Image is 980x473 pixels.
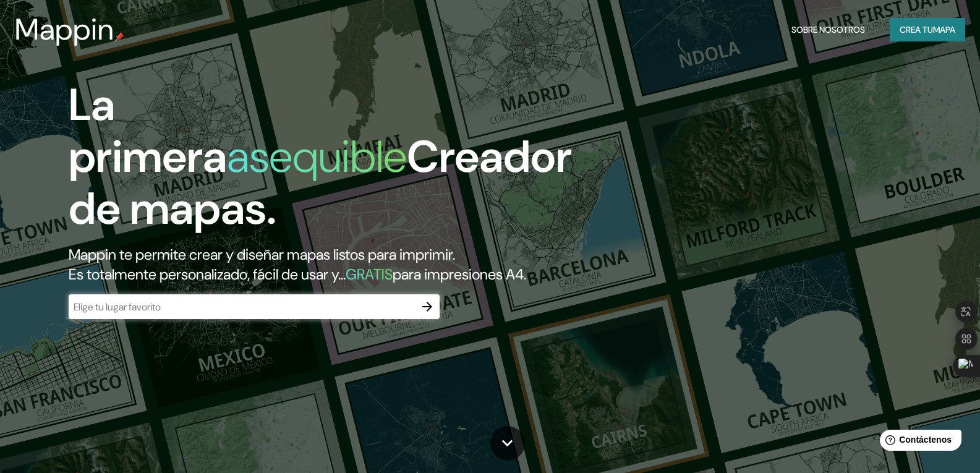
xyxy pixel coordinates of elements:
[786,18,870,41] button: Sobre nosotros
[227,128,407,185] font: asequible
[933,24,955,35] font: mapa
[15,10,114,49] font: Mappin
[69,76,227,185] font: La primera
[900,24,933,35] font: Crea tu
[69,300,415,314] input: Elige tu lugar favorito
[346,265,393,284] font: GRATIS
[870,425,966,459] iframe: Lanzador de widgets de ayuda
[114,32,124,42] img: pin de mapeo
[791,24,865,35] font: Sobre nosotros
[890,18,965,41] button: Crea tumapa
[69,265,346,284] font: Es totalmente personalizado, fácil de usar y...
[69,245,455,264] font: Mappin te permite crear y diseñar mapas listos para imprimir.
[393,265,526,284] font: para impresiones A4.
[69,128,572,237] font: Creador de mapas.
